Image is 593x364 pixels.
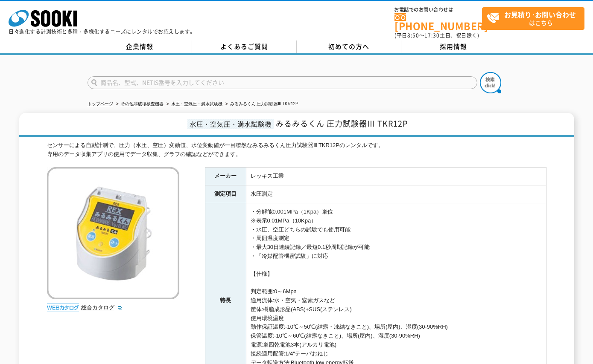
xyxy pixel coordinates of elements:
[187,119,274,129] span: 水圧・空気圧・満水試験機
[246,185,546,203] td: 水圧測定
[394,7,482,12] span: お電話でのお問い合わせは
[424,32,440,39] span: 17:30
[246,168,546,185] td: レッキス工業
[480,72,501,93] img: btn_search.png
[276,118,408,129] span: みるみるくん 圧力試験器Ⅲ TKR12P
[47,167,179,299] img: みるみるくん 圧力試験器Ⅲ TKR12P
[487,8,584,29] span: はこちら
[88,76,477,89] input: 商品名、型式、NETIS番号を入力してください
[205,168,246,185] th: メーカー
[47,141,546,159] div: センサーによる自動計測で、圧力（水圧、空圧）変動値、水位変動値が一目瞭然なみるみるくん圧力試験器Ⅲ TKR12Pのレンタルです。 専用のデータ収集アプリの使用でデータ収集、グラフの確認などができます。
[394,13,482,31] a: [PHONE_NUMBER]
[328,42,369,51] span: 初めての方へ
[9,29,196,34] p: 日々進化する計測技術と多種・多様化するニーズにレンタルでお応えします。
[401,40,506,53] a: 採用情報
[224,100,298,109] li: みるみるくん 圧力試験器Ⅲ TKR12P
[205,185,246,203] th: 測定項目
[88,101,113,106] a: トップページ
[81,304,123,311] a: 総合カタログ
[47,303,79,312] img: webカタログ
[171,101,222,106] a: 水圧・空気圧・満水試験機
[504,9,576,20] strong: お見積り･お問い合わせ
[407,32,419,39] span: 8:50
[121,101,164,106] a: その他非破壊検査機器
[88,40,192,53] a: 企業情報
[297,40,401,53] a: 初めての方へ
[394,32,479,39] span: (平日 ～ 土日、祝日除く)
[482,7,584,30] a: お見積り･お問い合わせはこちら
[192,40,297,53] a: よくあるご質問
